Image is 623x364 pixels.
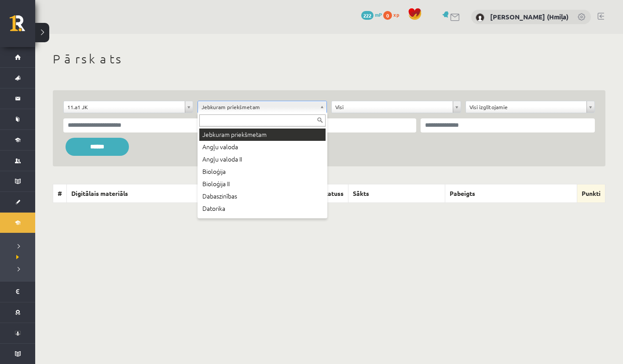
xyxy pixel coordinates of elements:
div: Bioloģija II [199,178,326,190]
div: Angļu valoda [199,141,326,153]
div: Digitālais dizains [199,215,326,227]
div: Datorika [199,202,326,215]
div: Bioloģija [199,165,326,178]
div: Angļu valoda II [199,153,326,165]
div: Jebkuram priekšmetam [199,129,326,141]
div: Dabaszinības [199,190,326,202]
